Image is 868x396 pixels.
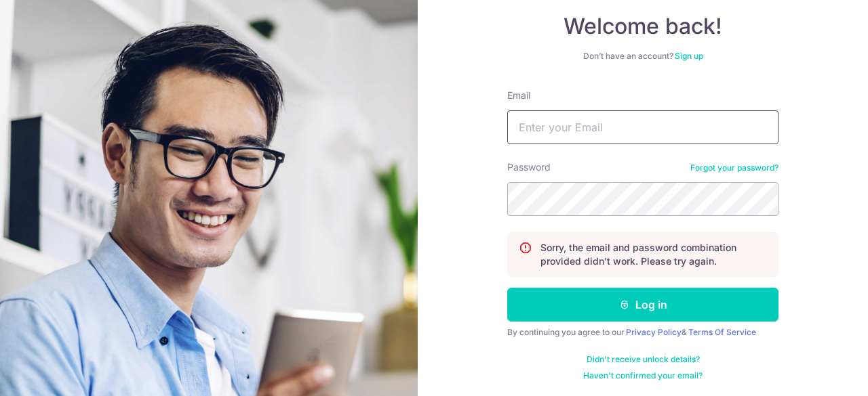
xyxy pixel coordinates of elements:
[507,327,778,338] div: By continuing you agree to our &
[507,110,778,144] input: Enter your Email
[626,327,682,337] a: Privacy Policy
[507,51,778,62] div: Don’t have an account?
[675,51,703,61] a: Sign up
[507,13,778,40] h4: Welcome back!
[688,327,756,337] a: Terms Of Service
[540,241,767,268] p: Sorry, the email and password combination provided didn't work. Please try again.
[507,89,530,102] label: Email
[587,354,700,365] a: Didn't receive unlock details?
[507,288,778,322] button: Log in
[583,370,703,381] a: Haven't confirmed your email?
[690,162,778,173] a: Forgot your password?
[507,160,551,174] label: Password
